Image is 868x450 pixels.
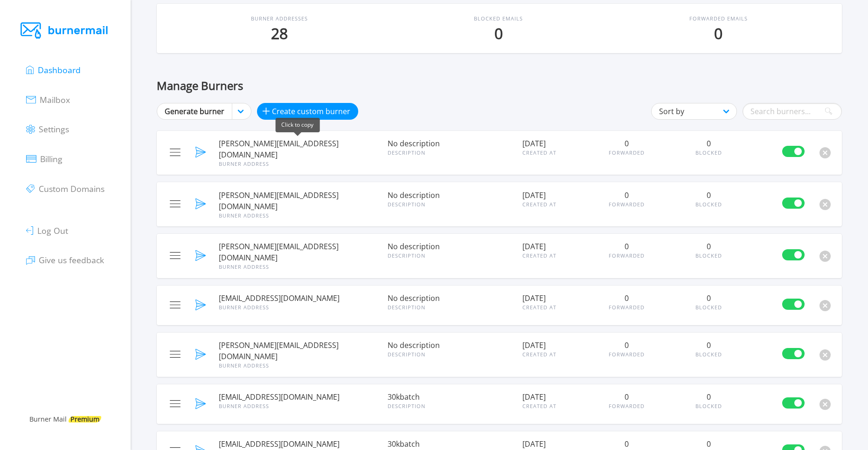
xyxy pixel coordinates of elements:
span: No description [388,190,440,200]
div: Forwarded [609,252,645,260]
img: Send Icon [195,147,206,157]
img: icon_add-92b43b69832b87d5bf26ecc9c58aafb8.svg [263,108,269,114]
a: Custom Domains [26,182,104,195]
span: No description [388,293,440,303]
input: Search burners... [743,103,842,120]
div: Forwarded [609,149,645,157]
img: Burner Mail [21,22,110,39]
div: Burner Address [219,263,376,271]
div: Description [388,402,511,410]
div: Burner Mail [11,414,119,424]
div: 0 [707,138,711,149]
img: Icon settings [26,125,35,134]
div: [DATE] [522,438,598,450]
div: Created At [522,201,598,209]
div: Blocked [695,252,722,260]
button: Delete [819,349,831,361]
div: Forwarded [609,402,645,410]
div: [DATE] [522,391,598,402]
img: Menu Icon [170,301,181,309]
div: [DATE] [522,138,598,149]
div: Description [388,149,511,157]
span: Give us feedback [39,255,104,266]
div: 0 [707,438,711,450]
div: Blocked [695,304,722,312]
div: Description [388,201,511,209]
div: Created At [522,252,598,260]
div: [DATE] [522,340,598,351]
a: Billing [26,152,62,165]
span: No description [388,138,440,149]
div: Blocked [695,149,722,157]
img: Send Icon [195,398,206,409]
span: Premium [69,416,101,423]
img: Icon tag [26,184,35,193]
span: Dashboard [38,64,81,75]
div: [DATE] [522,190,598,201]
div: 0 [707,391,711,402]
img: Icon billing [26,155,36,163]
div: 0 [707,190,711,201]
div: Forwarded [609,351,645,359]
div: Created At [522,402,598,410]
div: Burner Address [219,160,376,168]
div: 0 [707,340,711,351]
a: Generate burner [157,103,232,120]
button: Delete [819,251,831,262]
div: Burner Address [219,362,376,370]
img: Send Icon [195,300,206,310]
a: Dashboard [26,63,81,76]
div: Burner Address [219,304,376,312]
img: Send Icon [195,198,206,209]
img: Menu Icon [170,351,181,358]
span: Log Out [37,225,68,236]
p: 0 [474,25,523,42]
span: Settings [39,123,69,135]
div: Forwarded [609,201,645,209]
span: [PERSON_NAME][EMAIL_ADDRESS][DOMAIN_NAME] [219,138,376,160]
p: Blocked Emails [474,15,523,23]
div: Created At [522,149,598,157]
span: Create custom burner [272,106,350,117]
img: Menu Icon [170,400,181,408]
span: 30kbatch [388,439,420,449]
a: Settings [26,122,69,135]
div: 0 [707,241,711,252]
div: 0 [707,293,711,304]
img: Icon logout [26,226,33,235]
img: Send Icon [195,349,206,360]
span: [PERSON_NAME][EMAIL_ADDRESS][DOMAIN_NAME] [219,340,376,362]
img: Menu Icon [170,252,181,259]
div: Description [388,252,511,260]
div: Created At [522,304,598,312]
span: Billing [40,153,62,164]
div: Burner Address [219,212,376,220]
button: Delete [819,147,831,158]
span: [PERSON_NAME][EMAIL_ADDRESS][DOMAIN_NAME] [219,190,376,212]
div: [DATE] [522,293,598,304]
img: Menu Icon [170,149,181,156]
div: 0 [625,190,629,201]
div: 0 [625,340,629,351]
span: [EMAIL_ADDRESS][DOMAIN_NAME] [219,391,376,402]
span: Custom Domains [39,183,104,194]
div: 0 [625,293,629,304]
div: Burner Address [219,402,376,410]
span: Mailbox [40,94,70,105]
img: Icon dashboard [26,66,34,74]
div: Blocked [695,201,722,209]
img: Menu Icon [170,200,181,208]
button: Create custom burner [257,103,358,120]
div: 0 [625,241,629,252]
div: 0 [625,391,629,402]
p: Forwarded Emails [689,15,748,23]
button: Delete [819,199,831,210]
img: Icon chat [26,256,35,265]
div: Description [388,351,511,359]
span: [EMAIL_ADDRESS][DOMAIN_NAME] [219,293,376,304]
div: Created At [522,351,598,359]
div: Blocked [695,351,722,359]
div: Forwarded [609,304,645,312]
button: Delete [819,399,831,410]
img: Send Icon [195,250,206,261]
